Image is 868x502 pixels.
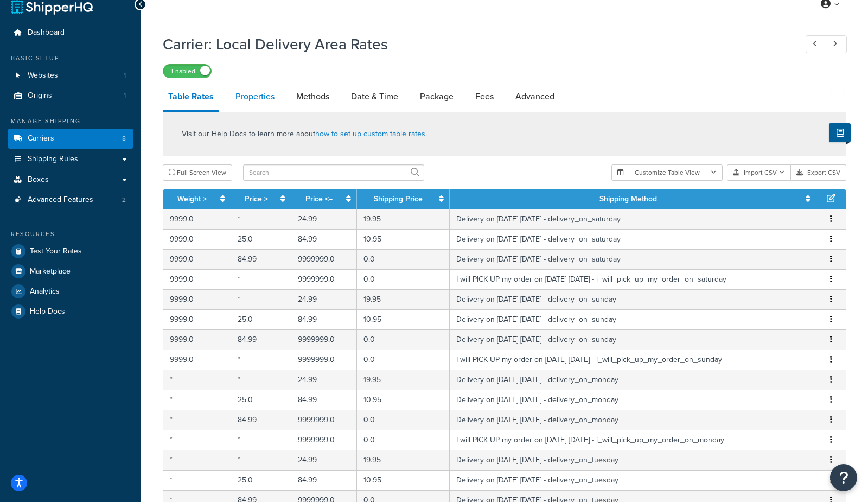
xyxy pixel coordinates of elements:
td: 19.95 [357,209,450,229]
a: Weight > [177,193,207,205]
td: 25.0 [231,470,291,490]
a: Marketplace [8,262,133,281]
td: 10.95 [357,309,450,329]
td: 9999.0 [163,229,231,249]
button: Full Screen View [163,164,232,181]
li: Websites [8,66,133,86]
li: Help Docs [8,302,133,321]
td: 0.0 [357,350,450,370]
td: 0.0 [357,430,450,450]
td: 9999.0 [163,309,231,329]
button: Customize Table View [611,164,723,181]
td: 25.0 [231,309,291,329]
span: Boxes [28,175,49,185]
span: Carriers [28,134,54,143]
a: Methods [291,84,335,110]
td: 19.95 [357,450,450,470]
a: Analytics [8,282,133,301]
td: 25.0 [231,229,291,249]
a: Price <= [305,193,333,205]
a: Advanced Features2 [8,190,133,210]
a: Fees [470,84,499,110]
td: I will PICK UP my order on [DATE] [DATE] - i_will_pick_up_my_order_on_monday [450,430,816,450]
a: Test Your Rates [8,242,133,261]
a: Dashboard [8,23,133,43]
td: Delivery on [DATE] [DATE] - delivery_on_saturday [450,229,816,249]
button: Export CSV [791,164,846,181]
a: Boxes [8,170,133,190]
a: Price > [245,193,268,205]
a: Origins1 [8,86,133,106]
td: 10.95 [357,229,450,249]
span: Origins [28,91,52,100]
span: Analytics [30,287,60,296]
p: Visit our Help Docs to learn more about . [182,128,427,140]
td: Delivery on [DATE] [DATE] - delivery_on_tuesday [450,450,816,470]
a: Shipping Price [374,193,423,205]
td: 0.0 [357,269,450,289]
td: Delivery on [DATE] [DATE] - delivery_on_saturday [450,209,816,229]
td: 84.99 [291,229,356,249]
a: Package [414,84,459,110]
span: Websites [28,71,58,80]
span: Help Docs [30,307,65,316]
button: Show Help Docs [829,123,851,142]
td: I will PICK UP my order on [DATE] [DATE] - i_will_pick_up_my_order_on_saturday [450,269,816,289]
a: Properties [230,84,280,110]
td: 9999999.0 [291,249,356,269]
a: Carriers8 [8,129,133,149]
td: 84.99 [291,470,356,490]
input: Search [243,164,424,181]
a: Previous Record [806,35,827,53]
td: Delivery on [DATE] [DATE] - delivery_on_sunday [450,329,816,350]
td: 9999999.0 [291,269,356,289]
a: how to set up custom table rates [315,128,425,139]
td: 24.99 [291,450,356,470]
td: 0.0 [357,410,450,430]
a: Date & Time [346,84,404,110]
td: 9999.0 [163,249,231,269]
td: 10.95 [357,470,450,490]
td: 9999999.0 [291,350,356,370]
li: Carriers [8,129,133,149]
h1: Carrier: Local Delivery Area Rates [163,34,786,55]
td: Delivery on [DATE] [DATE] - delivery_on_sunday [450,289,816,309]
a: Shipping Rules [8,149,133,169]
span: 2 [122,195,126,205]
td: Delivery on [DATE] [DATE] - delivery_on_sunday [450,309,816,329]
td: 84.99 [291,390,356,410]
span: 1 [124,91,126,100]
td: 9999.0 [163,289,231,309]
td: 25.0 [231,390,291,410]
a: Next Record [826,35,847,53]
td: Delivery on [DATE] [DATE] - delivery_on_saturday [450,249,816,269]
div: Basic Setup [8,54,133,63]
span: Marketplace [30,267,71,276]
td: 9999.0 [163,329,231,350]
td: 84.99 [291,309,356,329]
td: 0.0 [357,249,450,269]
td: 19.95 [357,370,450,390]
td: 9999999.0 [291,410,356,430]
td: 9999999.0 [291,329,356,350]
div: Manage Shipping [8,117,133,126]
td: 9999.0 [163,350,231,370]
td: 9999.0 [163,269,231,289]
div: Resources [8,230,133,239]
label: Enabled [163,65,211,78]
a: Table Rates [163,84,219,112]
span: 1 [124,71,126,80]
td: Delivery on [DATE] [DATE] - delivery_on_monday [450,370,816,390]
td: 0.0 [357,329,450,350]
td: 24.99 [291,370,356,390]
td: 84.99 [231,249,291,269]
a: Websites1 [8,66,133,86]
td: Delivery on [DATE] [DATE] - delivery_on_monday [450,390,816,410]
span: Advanced Features [28,195,93,205]
td: 84.99 [231,410,291,430]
